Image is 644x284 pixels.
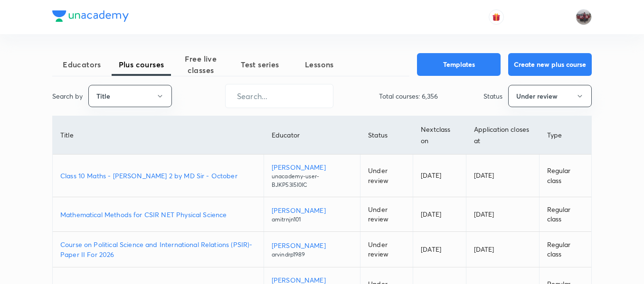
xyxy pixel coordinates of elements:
[413,116,466,155] th: Next class on
[508,85,592,107] button: Under review
[272,205,352,215] p: [PERSON_NAME]
[171,53,230,76] span: Free live classes
[466,155,539,197] td: [DATE]
[576,9,592,25] img: amirhussain Hussain
[272,240,352,259] a: [PERSON_NAME]arvindrp1989
[60,171,256,181] a: Class 10 Maths - [PERSON_NAME] 2 by MD Sir - October
[272,240,352,250] p: [PERSON_NAME]
[489,9,504,25] button: avatar
[492,13,501,21] img: avatar
[272,250,352,259] p: arvindrp1989
[413,232,466,267] td: [DATE]
[360,197,413,232] td: Under review
[379,91,438,101] p: Total courses: 6,356
[60,210,256,220] a: Mathematical Methods for CSIR NET Physical Science
[272,215,352,224] p: amitrnjn101
[360,116,413,155] th: Status
[360,232,413,267] td: Under review
[290,59,349,70] span: Lessons
[272,162,352,189] a: [PERSON_NAME]unacademy-user-BJKP53I5I0IC
[112,59,171,70] span: Plus courses
[413,155,466,197] td: [DATE]
[508,53,592,76] button: Create new plus course
[88,85,172,107] button: Title
[483,91,502,101] p: Status
[466,232,539,267] td: [DATE]
[52,10,129,22] img: Company Logo
[53,116,264,155] th: Title
[466,197,539,232] td: [DATE]
[539,116,591,155] th: Type
[417,53,501,76] button: Templates
[466,116,539,155] th: Application closes at
[539,232,591,267] td: Regular class
[360,155,413,197] td: Under review
[230,59,290,70] span: Test series
[272,162,352,172] p: [PERSON_NAME]
[264,116,360,155] th: Educator
[60,239,256,259] a: Course on Political Science and International Relations (PSIR)-Paper II For 2026
[413,197,466,232] td: [DATE]
[52,59,112,70] span: Educators
[52,91,83,101] p: Search by
[52,10,129,24] a: Company Logo
[539,155,591,197] td: Regular class
[226,84,333,108] input: Search...
[272,172,352,189] p: unacademy-user-BJKP53I5I0IC
[272,205,352,224] a: [PERSON_NAME]amitrnjn101
[539,197,591,232] td: Regular class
